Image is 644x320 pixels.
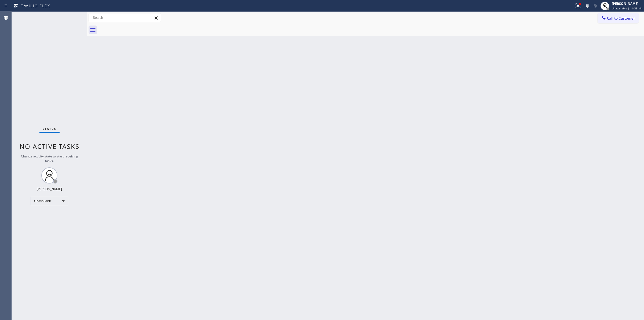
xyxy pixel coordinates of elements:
[21,154,78,163] span: Change activity state to start receiving tasks.
[591,2,599,10] button: Mute
[31,197,68,205] div: Unavailable
[607,16,635,21] span: Call to Customer
[612,6,642,10] span: Unavailable | 1h 33min
[598,13,639,23] button: Call to Customer
[20,142,79,151] span: No active tasks
[37,187,62,191] div: [PERSON_NAME]
[89,13,161,22] input: Search
[43,127,56,131] span: Status
[612,1,642,6] div: [PERSON_NAME]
